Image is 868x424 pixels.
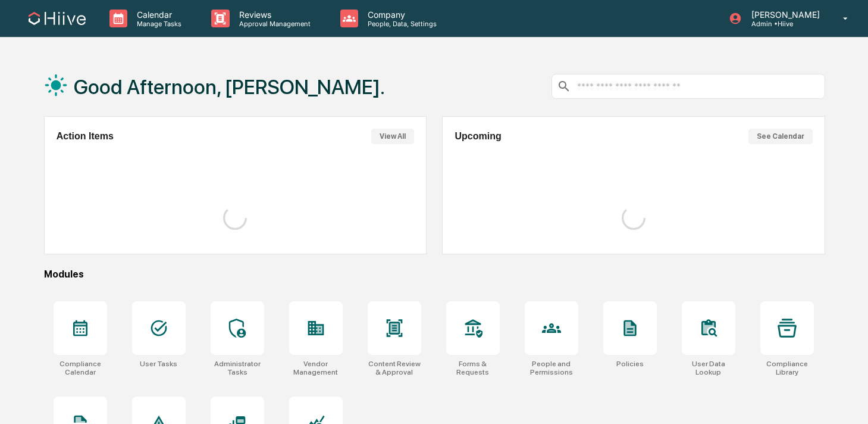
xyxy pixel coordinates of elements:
[616,360,644,368] div: Policies
[127,20,187,28] p: Manage Tasks
[358,20,443,28] p: People, Data, Settings
[289,360,343,376] div: Vendor Management
[54,360,107,376] div: Compliance Calendar
[29,12,86,25] img: logo
[368,360,421,376] div: Content Review & Approval
[358,10,443,20] p: Company
[74,75,385,99] h1: Good Afternoon, [PERSON_NAME].
[230,10,317,20] p: Reviews
[742,10,826,20] p: [PERSON_NAME]
[127,10,187,20] p: Calendar
[455,131,501,142] h2: Upcoming
[57,131,114,142] h2: Action Items
[446,360,500,376] div: Forms & Requests
[211,360,264,376] div: Administrator Tasks
[230,20,317,28] p: Approval Management
[742,20,826,28] p: Admin • Hiive
[371,129,414,144] button: View All
[760,360,814,376] div: Compliance Library
[44,269,825,280] div: Modules
[525,360,578,376] div: People and Permissions
[140,360,177,368] div: User Tasks
[748,129,813,144] button: See Calendar
[682,360,735,376] div: User Data Lookup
